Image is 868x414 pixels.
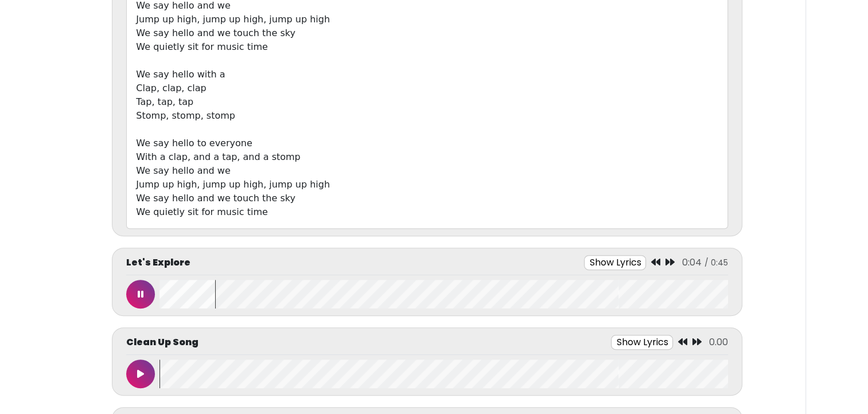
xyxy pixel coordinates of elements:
p: Let's Explore [126,256,190,270]
span: 0:04 [682,256,702,269]
button: Show Lyrics [584,255,646,270]
p: Clean Up Song [126,335,198,349]
span: / 0:45 [704,257,728,268]
button: Show Lyrics [611,335,673,350]
span: 0.00 [709,335,728,349]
